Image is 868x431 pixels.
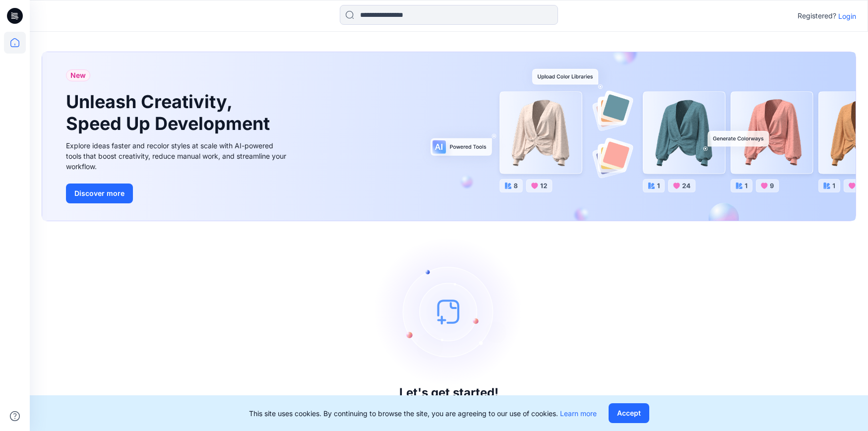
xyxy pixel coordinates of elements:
p: Login [838,11,856,21]
a: Learn more [560,409,597,418]
span: New [70,69,86,81]
h1: Unleash Creativity, Speed Up Development [66,91,274,134]
p: This site uses cookies. By continuing to browse the site, you are agreeing to our use of cookies. [249,408,597,419]
h3: Let's get started! [399,386,498,400]
p: Registered? [798,10,836,22]
button: Accept [609,403,649,423]
button: Discover more [66,184,133,203]
img: empty-state-image.svg [374,237,523,386]
div: Explore ideas faster and recolor styles at scale with AI-powered tools that boost creativity, red... [66,140,289,172]
a: Discover more [66,184,289,203]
